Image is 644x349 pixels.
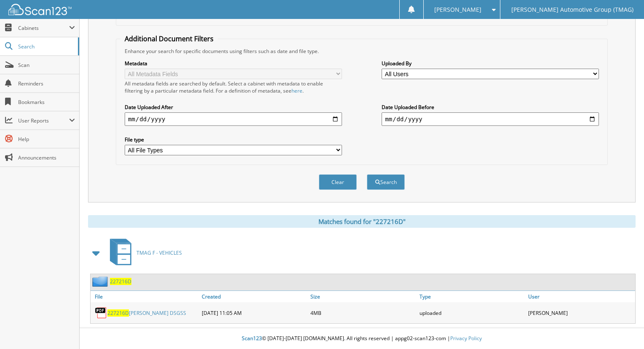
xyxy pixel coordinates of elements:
div: [DATE] 11:05 AM [200,304,309,321]
span: Reminders [18,80,75,87]
a: here [291,87,302,94]
a: File [91,291,200,302]
span: [PERSON_NAME] [434,7,481,12]
span: 227216D [107,309,129,317]
span: Scan [18,61,75,69]
a: Size [308,291,417,302]
img: folder2.png [92,276,110,287]
img: scan123-logo-white.svg [8,4,72,15]
div: 4MB [308,304,417,321]
span: TMAG F - VEHICLES [136,249,182,256]
a: 227216D[PERSON_NAME] DSGSS [107,309,186,317]
a: TMAG F - VEHICLES [105,236,182,269]
div: Enhance your search for specific documents using filters such as date and file type. [120,48,603,55]
a: Created [200,291,309,302]
button: Search [367,174,405,190]
button: Clear [319,174,357,190]
a: Privacy Policy [450,335,482,342]
legend: Additional Document Filters [120,34,218,43]
a: 227216D [110,278,131,285]
label: Date Uploaded After [125,104,342,111]
label: Date Uploaded Before [382,104,599,111]
a: User [526,291,635,302]
span: Scan123 [242,335,262,342]
label: File type [125,136,342,143]
label: Uploaded By [382,60,599,67]
span: Announcements [18,154,75,161]
label: Metadata [125,60,342,67]
div: [PERSON_NAME] [526,304,635,321]
span: Cabinets [18,24,69,32]
span: Bookmarks [18,99,75,106]
div: © [DATE]-[DATE] [DOMAIN_NAME]. All rights reserved | appg02-scan123-com | [80,328,644,349]
div: uploaded [417,304,526,321]
div: All metadata fields are searched by default. Select a cabinet with metadata to enable filtering b... [125,80,342,94]
a: Type [417,291,526,302]
img: PDF.png [95,306,107,319]
iframe: Chat Widget [602,309,644,349]
span: Help [18,136,75,143]
div: Matches found for "227216D" [88,215,636,228]
span: User Reports [18,117,69,124]
input: end [382,112,599,126]
span: Search [18,43,74,50]
input: start [125,112,342,126]
span: [PERSON_NAME] Automotive Group (TMAG) [511,7,633,12]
